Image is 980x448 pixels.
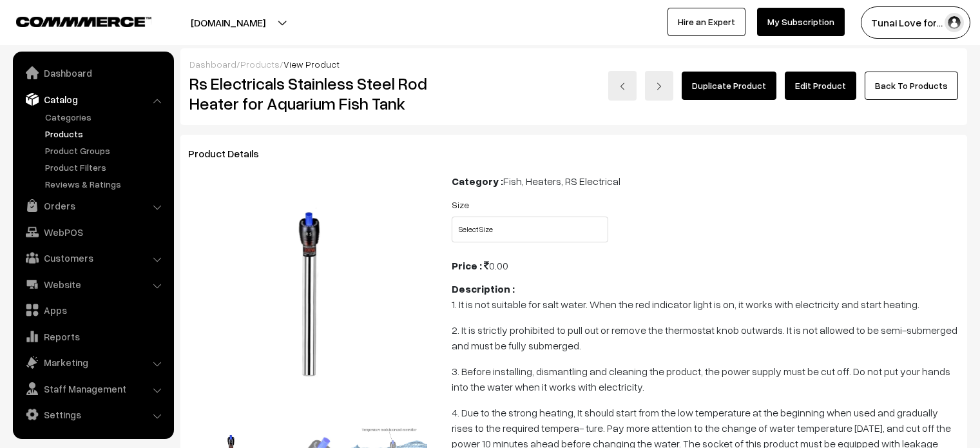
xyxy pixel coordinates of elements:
[240,59,280,70] a: Products
[452,322,959,353] p: 2. It is strictly prohibited to pull out or remove the thermostat knob outwards. It is not allowe...
[16,194,169,217] a: Orders
[452,364,959,394] p: 3. Before installing, dismantling and cleaning the product, the power supply must be cut off. Do ...
[16,88,169,111] a: Catalog
[619,83,626,90] img: left-arrow.png
[452,173,959,189] div: Fish, Heaters, RS Electrical
[452,198,469,211] label: Size
[865,72,958,100] a: Back To Products
[16,403,169,426] a: Settings
[42,144,169,157] a: Product Groups
[945,13,964,32] img: user
[189,73,433,113] h2: Rs Electricals Stainless Steel Rod Heater for Aquarium Fish Tank
[757,8,845,36] a: My Subscription
[42,110,169,124] a: Categories
[146,6,311,39] button: [DOMAIN_NAME]
[16,325,169,348] a: Reports
[452,297,959,312] p: 1. It is not suitable for salt water. When the red indicator light is on, it works with electrici...
[16,377,169,400] a: Staff Management
[668,8,745,36] a: Hire an Expert
[283,59,340,70] span: View Product
[16,351,169,374] a: Marketing
[193,179,427,413] img: 1755605038252251HFJEyYGSL_SL1500_.jpg
[188,147,274,160] span: Product Details
[42,177,169,191] a: Reviews & Ratings
[16,273,169,296] a: Website
[42,161,169,174] a: Product Filters
[16,246,169,269] a: Customers
[682,72,776,100] a: Duplicate Product
[655,83,663,90] img: right-arrow.png
[16,220,169,244] a: WebPOS
[16,298,169,322] a: Apps
[16,61,169,84] a: Dashboard
[16,13,129,28] a: COMMMERCE
[42,127,169,141] a: Products
[452,175,503,188] b: Category :
[452,259,482,272] b: Price :
[452,282,515,295] b: Description :
[861,6,970,39] button: Tunai Love for…
[189,57,958,71] div: / /
[16,17,151,26] img: COMMMERCE
[452,258,959,273] div: 0.00
[785,72,856,100] a: Edit Product
[189,59,236,70] a: Dashboard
